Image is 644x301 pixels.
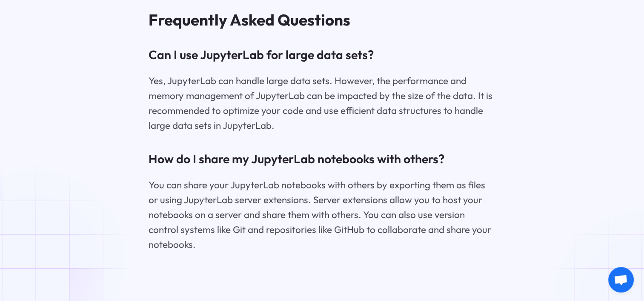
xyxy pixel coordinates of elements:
[608,267,634,292] div: Open chat
[149,178,495,252] p: You can share your JupyterLab notebooks with others by exporting them as files or using JupyterLa...
[149,74,495,133] p: Yes, JupyterLab can handle large data sets. However, the performance and memory management of Jup...
[149,263,495,278] p: ‍
[149,11,495,29] h2: Frequently Asked Questions
[149,46,495,63] h3: Can I use JupyterLab for large data sets?
[149,150,495,168] h3: How do I share my JupyterLab notebooks with others?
